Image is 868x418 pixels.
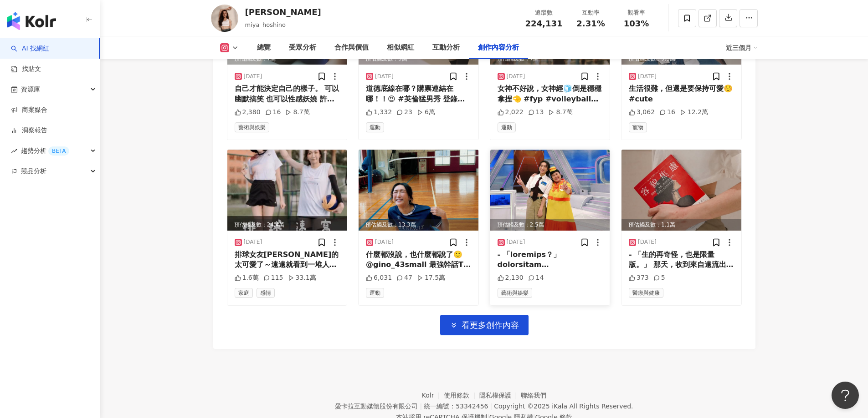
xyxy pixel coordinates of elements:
[235,122,269,132] span: 藝術與娛樂
[574,8,608,17] div: 互動率
[420,403,422,410] span: |
[621,219,741,231] div: 預估觸及數：1.1萬
[359,219,478,231] div: 預估觸及數：13.3萬
[680,108,708,117] div: 12.2萬
[726,40,758,55] div: 近三個月
[366,273,392,282] div: 6,031
[257,42,271,53] div: 總覽
[576,19,605,28] span: 2.31%
[659,108,675,117] div: 16
[11,44,49,53] a: searchAI 找網紅
[235,84,340,104] div: 自己才能決定自己的樣子。 可以幽默搞笑 也可以性感妖嬈 許多人都會被「人設」所困擾 但這沒有不好 自己怎樣「自在」比較重要 以前我總是刻意討好 現在回想起來… 其實超不必要！！ 疑？我是押韻的寫...
[552,403,567,410] a: iKala
[285,108,309,117] div: 8.7萬
[366,250,471,270] div: 什麼都沒說，也什麼都說了🙂 @gino_43small 最強幹話T 你擁有了嗎？😎 遇到雷包，讓你一句話都不用說！ 野場走跳的你必須擁有😙 #fyp #volleyball #volleybal...
[387,42,414,53] div: 相似網紅
[366,108,392,117] div: 1,332
[366,122,384,132] span: 運動
[265,108,281,117] div: 16
[490,219,610,231] div: 預估觸及數：2.5萬
[257,288,275,298] span: 感情
[629,122,647,132] span: 寵物
[227,150,347,231] img: post-image
[494,403,633,410] div: Copyright © 2025 All Rights Reserved.
[48,146,69,156] div: BETA
[11,126,47,135] a: 洞察報告
[498,108,524,117] div: 2,022
[235,250,340,270] div: 排球女友[PERSON_NAME]的太可愛了～遠遠就看到一堆人找她合照 原本想跟她學一兩招～但是Σ(*ﾟдﾟﾉ)ﾉ 我還是先去打羽球好了(*´∀`)~♥ 謝謝 @miya_hoshino
[422,392,444,399] a: Kolr
[629,108,655,117] div: 3,062
[11,65,41,74] a: 找貼文
[528,273,544,282] div: 14
[375,238,394,246] div: [DATE]
[359,150,478,231] img: post-image
[521,392,546,399] a: 聯絡我們
[525,8,563,17] div: 追蹤數
[375,73,394,81] div: [DATE]
[227,150,347,231] div: post-image預估觸及數：24.4萬
[624,19,649,28] span: 103%
[498,84,603,104] div: 女神不好說，女神經🧊倒是穩穩拿捏🤏 #fyp #volleyball #volleyballplayer #volleyballgirls #haikyuu #排球 #排球小劇場
[638,73,657,81] div: [DATE]
[235,288,253,298] span: 家庭
[263,273,283,282] div: 115
[245,21,286,28] span: miya_hoshino
[629,250,734,270] div: - 「生的再奇怪，也是限量版。」 那天，收到來自遠流出版社的邀約 為 @goodtimeforus.ab #容貌焦慮 這本書寫推薦 花了兩天看完這本… 還在思考該怎麼動筆時，手就開始寫起來了✍️...
[21,161,46,181] span: 競品分析
[211,5,238,32] img: KOL Avatar
[525,19,563,28] span: 224,131
[359,150,478,231] div: post-image預估觸及數：13.3萬
[244,238,262,246] div: [DATE]
[235,108,261,117] div: 2,380
[490,150,610,231] div: post-image預估觸及數：2.5萬
[245,6,321,18] div: [PERSON_NAME]
[548,108,572,117] div: 8.7萬
[507,238,525,246] div: [DATE]
[462,320,519,330] span: 看更多創作內容
[396,108,412,117] div: 23
[334,42,369,53] div: 合作與價值
[444,392,479,399] a: 使用條款
[424,403,488,410] div: 統一編號：53342456
[490,403,492,410] span: |
[498,273,524,282] div: 2,130
[638,238,657,246] div: [DATE]
[11,106,47,115] a: 商案媒合
[11,148,17,154] span: rise
[619,8,654,17] div: 觀看率
[244,73,262,81] div: [DATE]
[621,150,741,231] img: post-image
[490,150,610,231] img: post-image
[498,288,532,298] span: 藝術與娛樂
[629,84,734,104] div: 生活很難，但還是要保持可愛☺️ #cute
[507,73,525,81] div: [DATE]
[235,273,259,282] div: 1.6萬
[227,219,347,231] div: 預估觸及數：24.4萬
[366,84,471,104] div: 道德底線在哪？購票連結在哪！！😍 #英倫猛男秀 登錄台北了🔥 兄弟姐妹們！ 真的很值得購票入場！！😍 看看 @corathai 奪開心🤩 ⚠️相關帳號馬上附給你們👇 @[DOMAIN_NAME]...
[417,108,435,117] div: 6萬
[417,273,445,282] div: 17.5萬
[653,273,665,282] div: 5
[366,288,384,298] span: 運動
[7,12,56,30] img: logo
[335,403,418,410] div: 愛卡拉互動媒體股份有限公司
[396,273,412,282] div: 47
[498,122,516,132] span: 運動
[832,382,859,409] iframe: Help Scout Beacon - Open
[629,273,649,282] div: 373
[479,392,521,399] a: 隱私權保護
[498,250,603,270] div: - 「loremips？」 dolorsitam consecteturadi 「elitseddoeiusm」 temp，incididuntut🌱 lab，etdoloremagn aliq...
[528,108,544,117] div: 13
[440,315,529,335] button: 看更多創作內容
[432,42,460,53] div: 互動分析
[288,273,316,282] div: 33.1萬
[629,288,663,298] span: 醫療與健康
[478,42,519,53] div: 創作內容分析
[21,79,40,100] span: 資源庫
[289,42,316,53] div: 受眾分析
[621,150,741,231] div: post-image預估觸及數：1.1萬
[21,141,69,161] span: 趨勢分析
